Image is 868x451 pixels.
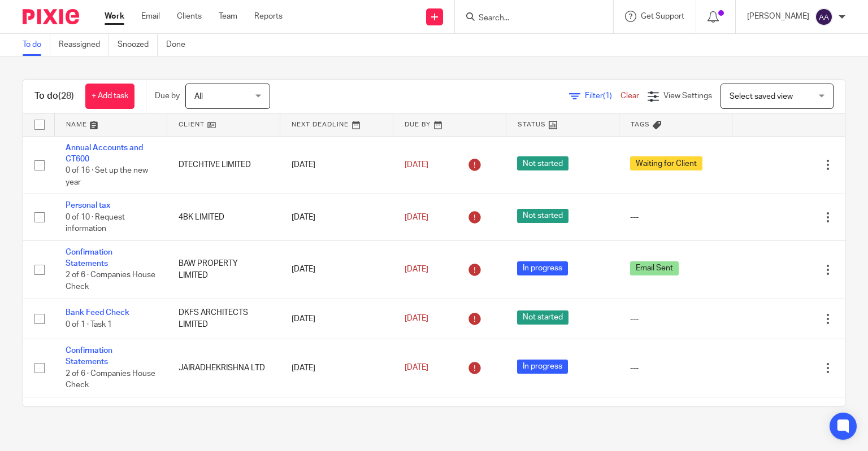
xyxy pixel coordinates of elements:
span: Not started [517,156,568,170]
td: [DATE] [280,194,393,240]
td: [DATE] [280,299,393,339]
input: Search [478,14,579,24]
div: --- [630,212,721,223]
a: Email [141,11,160,22]
td: [DATE] [280,240,393,299]
img: Pixie [23,9,79,24]
div: --- [630,362,721,374]
span: Select saved view [730,93,793,100]
td: [DATE] [280,136,393,194]
span: (1) [603,92,612,100]
td: JAIRADHEKRISHNA LTD [167,339,280,397]
span: Waiting for Client [630,156,702,170]
span: Email Sent [630,261,679,275]
td: 5IVETECH LIMITED [167,397,280,437]
td: [DATE] [280,397,393,437]
span: 0 of 10 · Request information [66,213,125,233]
a: + Add task [85,84,134,109]
span: [DATE] [405,265,428,273]
a: To do [23,34,50,56]
td: BAW PROPERTY LIMITED [167,240,280,299]
a: Bank Feed Check [66,309,129,317]
span: In progress [517,360,568,374]
span: (28) [58,91,74,100]
td: DTECHTIVE LIMITED [167,136,280,194]
span: 2 of 6 · Companies House Check [66,370,155,389]
div: --- [630,313,721,325]
span: Get Support [641,12,684,20]
a: Confirmation Statements [66,248,112,268]
td: [DATE] [280,339,393,397]
span: 0 of 1 · Task 1 [66,321,112,329]
a: Annual Accounts and CT600 [66,144,143,163]
span: Not started [517,209,568,223]
a: Confirmation Statements [66,347,112,366]
span: [DATE] [405,213,428,221]
td: 4BK LIMITED [167,194,280,240]
span: 0 of 16 · Set up the new year [66,167,148,186]
span: [DATE] [405,161,428,169]
a: Clients [177,11,202,22]
a: Snoozed [118,34,158,56]
a: Clear [620,92,639,100]
img: svg%3E [815,8,833,26]
span: 2 of 6 · Companies House Check [66,272,155,291]
a: Reports [254,11,283,22]
a: Work [105,11,124,22]
span: Tags [631,121,650,128]
a: Reassigned [59,34,109,56]
p: [PERSON_NAME] [747,11,809,22]
span: View Settings [663,92,712,100]
p: Due by [155,90,180,102]
span: In progress [517,261,568,275]
span: Not started [517,310,568,325]
h1: To do [34,90,74,102]
span: [DATE] [405,315,428,323]
a: Team [219,11,237,22]
span: All [194,93,203,100]
td: DKFS ARCHITECTS LIMITED [167,299,280,339]
a: Done [166,34,194,56]
span: Filter [585,92,620,100]
a: Personal tax [66,202,110,209]
span: [DATE] [405,364,428,372]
